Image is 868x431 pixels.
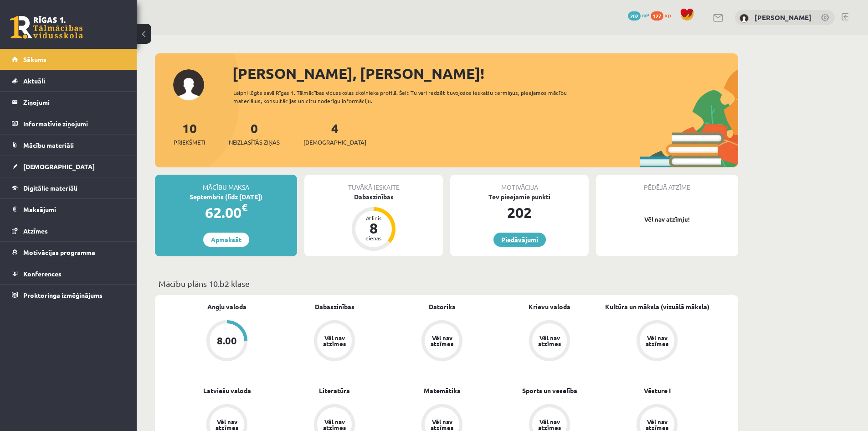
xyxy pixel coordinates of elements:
[12,135,125,156] a: Mācību materiāli
[644,335,670,347] div: Vēl nav atzīmes
[755,13,812,22] a: [PERSON_NAME]
[319,386,350,395] a: Literatūra
[12,285,125,306] a: Proktoringa izmēģinājums
[12,92,125,113] a: Ziņojumi
[203,233,249,247] a: Apmaksāt
[23,184,77,192] span: Digitālie materiāli
[651,11,675,19] a: 127 xp
[10,16,83,39] a: Rīgas 1. Tālmācības vidusskola
[322,419,347,431] div: Vēl nav atzīmes
[651,11,663,21] span: 127
[628,11,649,19] a: 202 mP
[628,11,641,21] span: 202
[12,49,125,70] a: Sākums
[23,162,95,171] span: [DEMOGRAPHIC_DATA]
[12,263,125,284] a: Konferences
[644,386,671,395] a: Vēsture I
[303,138,366,147] span: [DEMOGRAPHIC_DATA]
[601,215,734,224] p: Vēl nav atzīmju!
[304,192,443,252] a: Dabaszinības Atlicis 8 dienas
[322,335,347,347] div: Vēl nav atzīmes
[303,120,366,147] a: 4[DEMOGRAPHIC_DATA]
[450,202,589,223] div: 202
[603,320,711,363] a: Vēl nav atzīmes
[360,215,387,221] div: Atlicis
[155,175,297,192] div: Mācību maksa
[496,320,603,363] a: Vēl nav atzīmes
[232,62,738,84] div: [PERSON_NAME], [PERSON_NAME]!
[12,242,125,263] a: Motivācijas programma
[23,141,74,149] span: Mācību materiāli
[241,201,247,214] span: €
[665,11,671,19] span: xp
[642,11,649,19] span: mP
[304,192,443,202] div: Dabaszinības
[424,386,461,395] a: Matemātika
[596,175,738,192] div: Pēdējā atzīme
[23,270,62,278] span: Konferences
[23,77,45,85] span: Aktuāli
[217,336,237,346] div: 8.00
[12,113,125,134] a: Informatīvie ziņojumi
[155,192,297,202] div: Septembris (līdz [DATE])
[360,235,387,241] div: dienas
[450,192,589,202] div: Tev pieejamie punkti
[429,419,455,431] div: Vēl nav atzīmes
[159,277,734,290] p: Mācību plāns 10.b2 klase
[174,120,205,147] a: 10Priekšmeti
[450,175,589,192] div: Motivācija
[174,138,205,147] span: Priekšmeti
[304,175,443,192] div: Tuvākā ieskaite
[388,320,496,363] a: Vēl nav atzīmes
[315,302,354,312] a: Dabaszinības
[229,120,280,147] a: 0Neizlasītās ziņas
[155,202,297,223] div: 62.00
[529,302,570,312] a: Krievu valoda
[173,320,281,363] a: 8.00
[537,335,562,347] div: Vēl nav atzīmes
[12,199,125,220] a: Maksājumi
[360,221,387,235] div: 8
[493,233,546,247] a: Piedāvājumi
[429,302,456,312] a: Datorika
[23,92,125,113] legend: Ziņojumi
[214,419,240,431] div: Vēl nav atzīmes
[229,138,280,147] span: Neizlasītās ziņas
[23,227,48,235] span: Atzīmes
[23,248,95,256] span: Motivācijas programma
[12,220,125,241] a: Atzīmes
[233,88,583,105] div: Laipni lūgts savā Rīgas 1. Tālmācības vidusskolas skolnieka profilā. Šeit Tu vari redzēt tuvojošo...
[12,177,125,198] a: Digitālie materiāli
[23,199,125,220] legend: Maksājumi
[429,335,455,347] div: Vēl nav atzīmes
[281,320,388,363] a: Vēl nav atzīmes
[23,55,46,63] span: Sākums
[23,291,103,299] span: Proktoringa izmēģinājums
[23,113,125,134] legend: Informatīvie ziņojumi
[740,14,749,23] img: Sandijs Lakstīgala
[207,302,247,312] a: Angļu valoda
[12,70,125,91] a: Aktuāli
[522,386,577,395] a: Sports un veselība
[203,386,251,395] a: Latviešu valoda
[12,156,125,177] a: [DEMOGRAPHIC_DATA]
[644,419,670,431] div: Vēl nav atzīmes
[605,302,709,312] a: Kultūra un māksla (vizuālā māksla)
[537,419,562,431] div: Vēl nav atzīmes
